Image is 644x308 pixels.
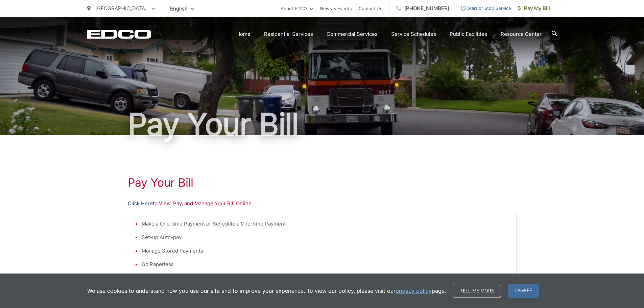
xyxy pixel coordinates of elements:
[165,3,199,15] span: English
[359,4,382,13] a: Contact Us
[142,233,509,241] li: Set-up Auto-pay
[87,29,151,39] a: EDCD logo. Return to the homepage.
[508,284,539,298] span: I agree
[450,30,487,38] a: Public Facilities
[518,4,550,13] span: Pay My Bill
[391,30,436,38] a: Service Schedules
[281,4,313,13] a: About EDCO
[95,5,147,11] span: [GEOGRAPHIC_DATA]
[142,220,509,228] li: Make a One-time Payment or Schedule a One-time Payment
[453,284,501,298] a: Tell me more
[264,30,313,38] a: Residential Services
[128,199,517,208] p: to View, Pay, and Manage Your Bill Online
[501,30,542,38] a: Resource Center
[327,30,378,38] a: Commercial Services
[236,30,251,38] a: Home
[87,287,446,295] p: We use cookies to understand how you use our site and to improve your experience. To view our pol...
[128,199,153,208] a: Click Here
[396,287,432,295] a: privacy policy
[142,260,509,268] li: Go Paperless
[320,4,352,13] a: News & Events
[128,176,517,189] h1: Pay Your Bill
[87,108,557,141] h1: Pay Your Bill
[142,247,509,255] li: Manage Stored Payments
